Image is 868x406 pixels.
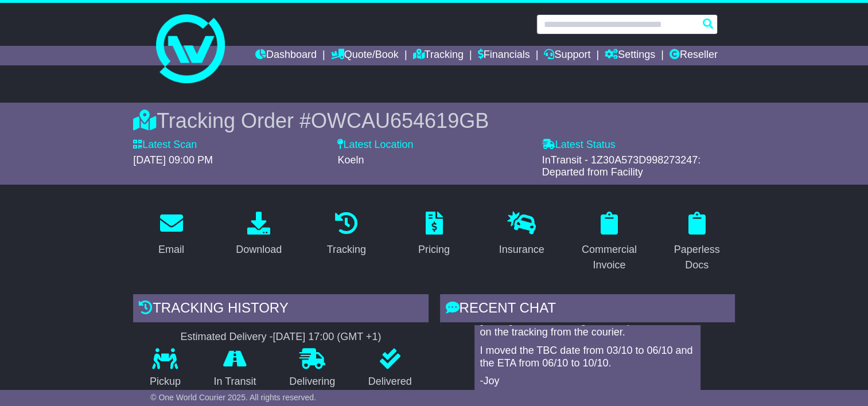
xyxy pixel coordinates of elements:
[273,376,352,388] p: Delivering
[331,46,399,65] a: Quote/Book
[605,46,655,65] a: Settings
[418,242,450,257] div: Pricing
[133,154,213,166] span: [DATE] 09:00 PM
[150,393,316,402] span: © One World Courier 2025. All rights reserved.
[480,375,695,388] p: -Joy
[320,208,373,261] a: Tracking
[273,331,381,343] div: [DATE] 17:00 (GMT +1)
[352,376,429,388] p: Delivered
[158,242,184,257] div: Email
[133,139,197,151] label: Latest Scan
[133,294,428,325] div: Tracking history
[228,208,289,261] a: Download
[311,109,489,132] span: OWCAU654619GB
[542,139,616,151] label: Latest Status
[411,208,457,261] a: Pricing
[659,208,735,277] a: Paperless Docs
[666,242,727,273] div: Paperless Docs
[412,46,463,65] a: Tracking
[542,154,701,178] span: InTransit - 1Z30A573D998273247: Departed from Facility
[670,46,718,65] a: Reseller
[133,331,428,343] div: Estimated Delivery -
[133,376,197,388] p: Pickup
[255,46,317,65] a: Dashboard
[337,154,364,166] span: Koeln
[133,108,735,133] div: Tracking Order #
[337,139,413,151] label: Latest Location
[236,242,282,257] div: Download
[492,208,552,261] a: Insurance
[480,345,695,369] p: I moved the TBC date from 03/10 to 06/10 and the ETA from 06/10 to 10/10.
[478,46,530,65] a: Financials
[544,46,590,65] a: Support
[151,208,192,261] a: Email
[579,242,640,273] div: Commercial Invoice
[197,376,273,388] p: In Transit
[571,208,648,277] a: Commercial Invoice
[499,242,544,257] div: Insurance
[440,294,735,325] div: RECENT CHAT
[327,242,366,257] div: Tracking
